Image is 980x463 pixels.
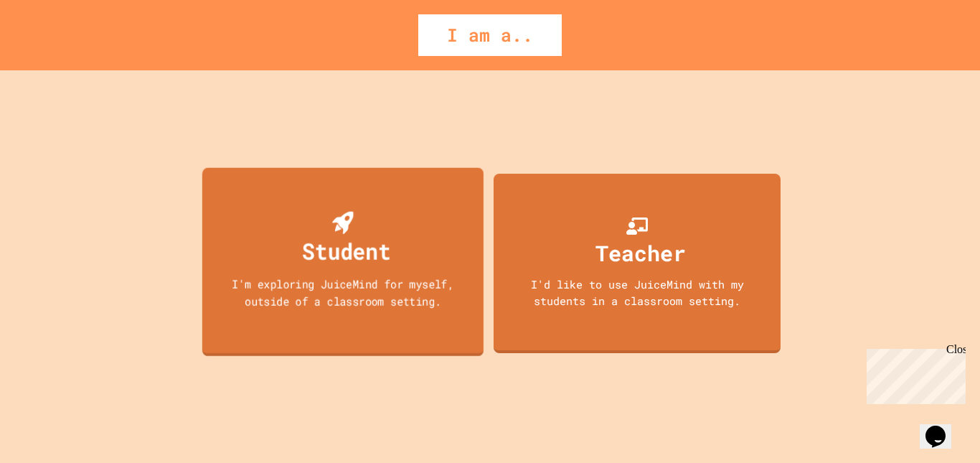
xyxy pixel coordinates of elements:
[418,14,562,56] div: I am a..
[920,406,966,449] iframe: chat widget
[861,343,966,404] iframe: chat widget
[216,275,469,309] div: I'm exploring JuiceMind for myself, outside of a classroom setting.
[302,234,391,268] div: Student
[595,237,686,269] div: Teacher
[6,6,99,91] div: Chat with us now!Close
[508,276,766,309] div: I'd like to use JuiceMind with my students in a classroom setting.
